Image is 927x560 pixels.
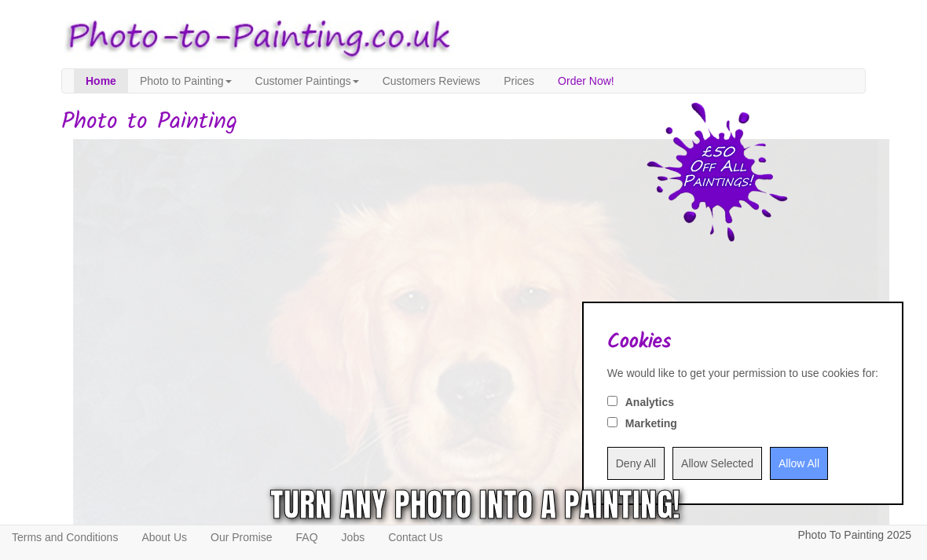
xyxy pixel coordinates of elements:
a: Customers Reviews [371,69,492,93]
a: Contact Us [376,525,454,549]
h1: Photo to Painting [61,109,866,135]
a: About Us [130,525,199,549]
div: Turn any photo into a painting! [270,481,680,529]
input: Deny All [607,447,665,480]
a: Home [74,69,128,93]
a: Order Now! [546,69,626,93]
a: Customer Paintings [244,69,371,93]
div: We would like to get your permission to use cookies for: [607,365,878,381]
img: Photo to Painting [53,8,456,68]
label: Analytics [625,394,674,410]
a: Jobs [330,525,377,549]
a: Photo to Painting [128,69,244,93]
input: Allow All [770,447,828,480]
a: Our Promise [199,525,284,549]
label: Marketing [625,415,677,431]
p: Photo To Painting 2025 [797,525,911,545]
h2: Cookies [607,331,878,353]
a: Prices [492,69,546,93]
a: FAQ [284,525,330,549]
img: 50 pound price drop [647,102,788,242]
input: Allow Selected [672,447,762,480]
